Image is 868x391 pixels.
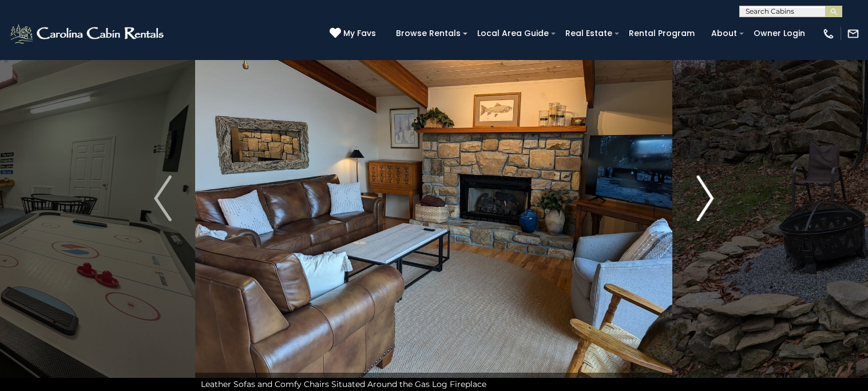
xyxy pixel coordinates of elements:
a: Owner Login [748,25,811,42]
a: Browse Rentals [390,25,466,42]
img: arrow [696,175,714,221]
a: Local Area Guide [471,25,554,42]
img: arrow [154,175,171,221]
img: White-1-2.png [9,22,167,45]
span: My Favs [343,27,376,39]
a: Real Estate [560,25,618,42]
img: mail-regular-white.png [847,27,859,40]
a: About [706,25,743,42]
a: Rental Program [623,25,700,42]
img: phone-regular-white.png [822,27,835,40]
a: My Favs [330,27,379,40]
